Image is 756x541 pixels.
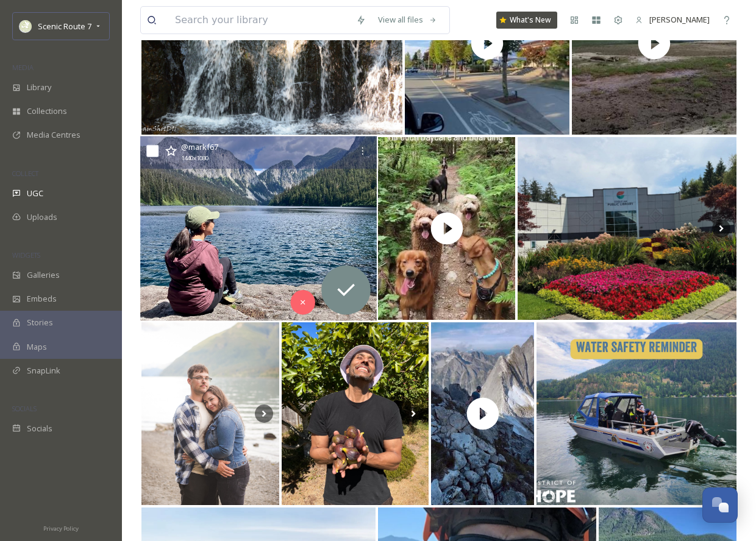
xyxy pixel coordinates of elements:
img: The grounds outside the Poirier Library are gorgeous! #Coquitlam coqlibrary [518,137,736,320]
input: Search your library [169,7,350,34]
span: 1440 x 1080 [181,154,209,163]
span: Galleries [27,269,60,281]
img: SnapSea%20Square%20Logo.png [20,20,32,32]
span: Maps [27,341,47,353]
span: UGC [27,188,43,199]
img: Eaton Lake #explorehcc [140,136,377,321]
span: Media Centres [27,129,80,141]
span: Uploads [27,211,57,223]
span: @ markf67 [181,141,219,152]
a: Privacy Policy [43,520,79,535]
a: [PERSON_NAME] [629,8,716,32]
img: Fresh figs and wild berries. A simple reminder that some of life’s sweetest gifts come straight f... [282,322,429,505]
span: Embeds [27,293,57,305]
span: SOCIALS [12,404,37,413]
img: thumbnail [428,322,538,505]
span: Library [27,82,51,93]
a: View all files [372,8,443,32]
span: [PERSON_NAME] [649,14,710,25]
img: Love, laughter, and a little lakeside magic ✨ #engagementsession #couplesinlove #lakesidemagic #a... [141,322,279,505]
button: Open Chat [702,487,738,523]
span: Collections [27,105,67,117]
img: 🚤 Water Safety Reminder This summer, the District of Hope is conducting periodic boat checks at l... [537,322,736,505]
span: Privacy Policy [43,525,79,532]
span: Stories [27,317,53,328]
a: What's New [496,12,557,29]
span: COLLECT [12,169,38,178]
span: Scenic Route 7 [38,21,91,32]
span: WIDGETS [12,250,40,260]
span: Socials [27,423,52,434]
span: MEDIA [12,63,34,72]
span: SnapLink [27,365,60,377]
img: thumbnail [378,137,516,320]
